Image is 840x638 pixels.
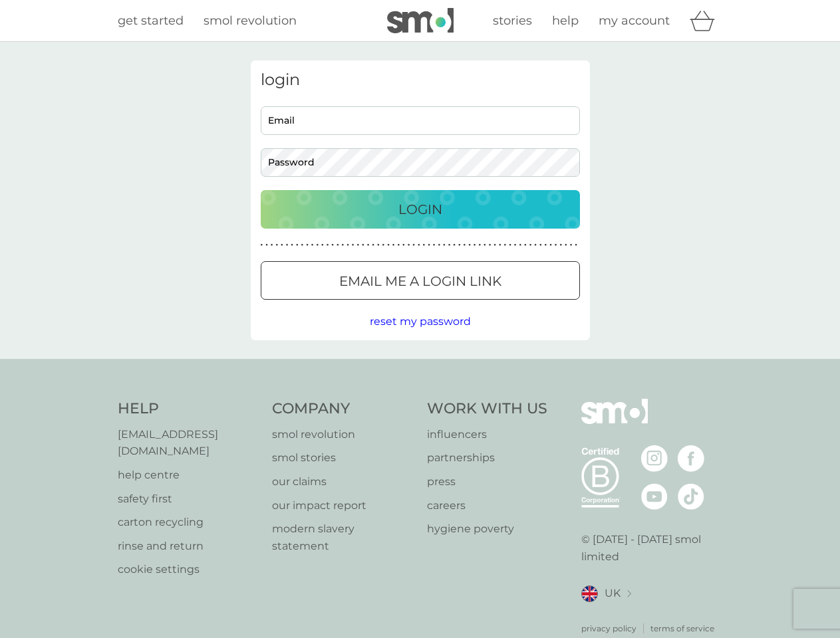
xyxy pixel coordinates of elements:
[438,242,440,249] p: ●
[433,242,436,249] p: ●
[570,242,573,249] p: ●
[382,242,385,249] p: ●
[387,242,390,249] p: ●
[377,242,380,249] p: ●
[453,242,456,249] p: ●
[493,242,496,249] p: ●
[545,242,547,249] p: ●
[534,242,537,249] p: ●
[575,242,577,249] p: ●
[321,242,324,249] p: ●
[118,538,259,555] a: rinse and return
[261,190,580,229] button: Login
[555,242,557,249] p: ●
[387,8,454,33] img: smol
[331,242,334,249] p: ●
[281,242,283,249] p: ●
[356,242,359,249] p: ●
[272,497,414,514] a: our impact report
[443,242,446,249] p: ●
[427,426,547,443] a: influencers
[118,11,184,31] a: get started
[499,242,501,249] p: ●
[427,449,547,467] a: partnerships
[367,242,370,249] p: ●
[272,426,414,443] a: smol revolution
[529,242,532,249] p: ●
[678,483,704,510] img: visit the smol Tiktok page
[272,520,414,554] a: modern slavery statement
[428,242,430,249] p: ●
[581,622,636,635] a: privacy policy
[204,13,297,28] span: smol revolution
[118,561,259,578] a: cookie settings
[339,270,501,292] p: Email me a login link
[398,199,442,220] p: Login
[306,242,309,249] p: ●
[581,399,648,444] img: smol
[347,242,349,249] p: ●
[599,11,670,31] a: my account
[118,399,259,419] h4: Help
[275,242,278,249] p: ●
[504,242,507,249] p: ●
[311,242,314,249] p: ●
[362,242,364,249] p: ●
[418,242,420,249] p: ●
[370,313,471,330] button: reset my password
[342,242,345,249] p: ●
[261,242,263,249] p: ●
[650,622,714,635] a: terms of service
[509,242,511,249] p: ●
[690,7,723,34] div: basket
[272,473,414,490] a: our claims
[493,11,532,31] a: stories
[397,242,400,249] p: ●
[296,242,299,249] p: ●
[458,242,461,249] p: ●
[427,473,547,490] a: press
[565,242,567,249] p: ●
[552,13,579,28] span: help
[327,242,329,249] p: ●
[427,520,547,538] a: hygiene poverty
[118,467,259,484] a: help centre
[524,242,527,249] p: ●
[392,242,395,249] p: ●
[118,514,259,531] a: carton recycling
[489,242,491,249] p: ●
[478,242,481,249] p: ●
[605,585,621,602] span: UK
[272,449,414,467] p: smol stories
[519,242,521,249] p: ●
[539,242,542,249] p: ●
[118,490,259,508] a: safety first
[484,242,486,249] p: ●
[627,590,631,597] img: select a new location
[641,445,668,472] img: visit the smol Instagram page
[514,242,517,249] p: ●
[204,11,297,31] a: smol revolution
[286,242,289,249] p: ●
[474,242,476,249] p: ●
[402,242,405,249] p: ●
[261,70,580,90] h3: login
[291,242,293,249] p: ●
[581,531,723,565] p: © [DATE] - [DATE] smol limited
[427,497,547,514] a: careers
[370,315,471,328] span: reset my password
[581,585,598,602] img: UK flag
